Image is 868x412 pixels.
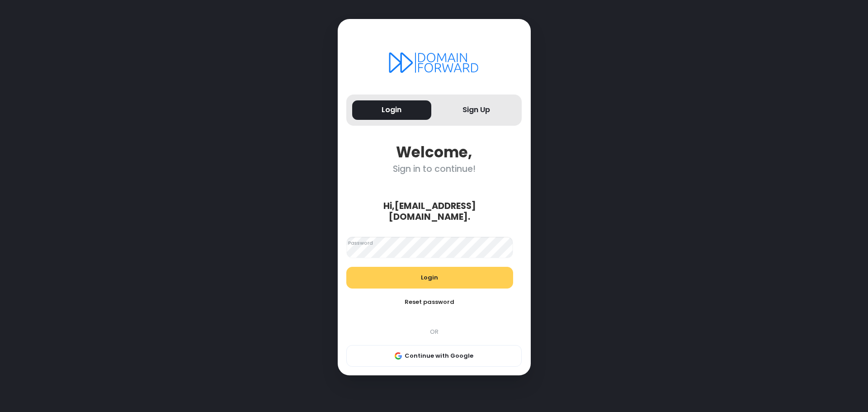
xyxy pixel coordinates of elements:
button: Login [352,100,431,120]
button: Reset password [346,291,513,313]
div: OR [342,327,526,336]
button: Continue with Google [346,345,522,367]
button: Login [346,267,513,289]
div: Hi, [EMAIL_ADDRESS][DOMAIN_NAME] . [342,201,517,222]
div: Welcome, [346,143,522,161]
div: Sign in to continue! [346,164,522,174]
button: Sign Up [437,100,516,120]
